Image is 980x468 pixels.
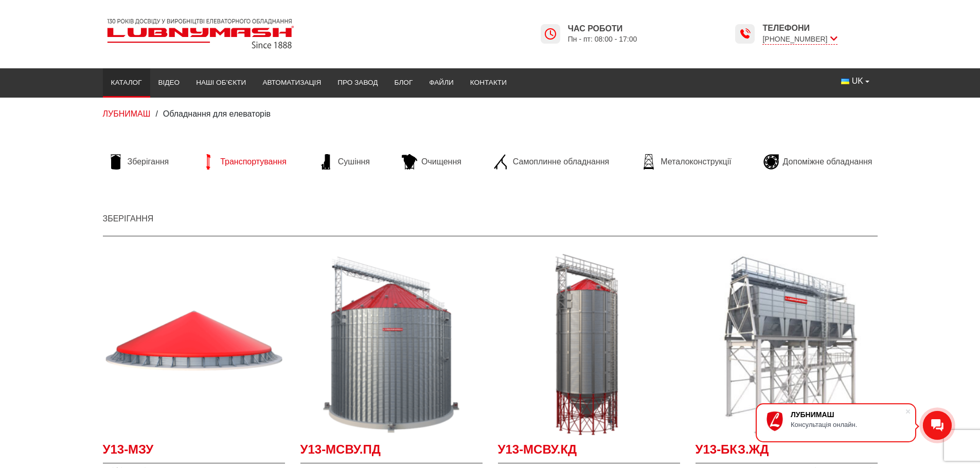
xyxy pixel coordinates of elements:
[568,23,637,34] span: Час роботи
[300,254,483,436] a: Детальніше У13-МСВУ.ПД
[220,156,287,167] span: Транспортування
[636,154,736,170] a: Металоконструкції
[155,109,157,118] span: /
[661,156,731,167] span: Металоконструкції
[103,14,298,53] img: Lubnymash
[188,71,254,94] a: Наші об’єкти
[568,34,637,44] span: Пн - пт: 08:00 - 17:00
[103,71,150,94] a: Каталог
[313,154,375,170] a: Сушіння
[783,156,872,167] span: Допоміжне обладнання
[758,154,878,170] a: Допоміжне обладнання
[841,79,849,84] img: Українська
[852,76,863,87] span: UK
[498,441,680,464] a: У13-МСВУ.КД
[696,254,878,436] a: Детальніше У13-БКЗ.ЖД
[544,28,557,40] img: Lubnymash time icon
[103,109,151,118] a: ЛУБНИМАШ
[762,23,837,34] span: Телефони
[386,71,421,94] a: Блог
[513,156,609,167] span: Самоплинне обладнання
[254,71,329,94] a: Автоматизація
[762,34,837,45] span: [PHONE_NUMBER]
[696,441,878,464] a: У13-БКЗ.ЖД
[103,441,285,464] a: У13-МЗУ
[150,71,188,94] a: Відео
[103,254,285,436] a: Детальніше У13-МЗУ
[300,441,483,464] a: У13-МСВУ.ПД
[195,154,292,170] a: Транспортування
[498,254,680,436] a: Детальніше У13-МСВУ.КД
[421,71,462,94] a: Файли
[739,28,751,40] img: Lubnymash time icon
[338,156,370,167] span: Сушіння
[103,214,154,223] a: Зберігання
[791,410,905,419] div: ЛУБНИМАШ
[103,154,174,170] a: Зберігання
[421,156,461,167] span: Очищення
[128,156,169,167] span: Зберігання
[488,154,614,170] a: Самоплинне обладнання
[329,71,386,94] a: Про завод
[163,109,271,118] span: Обладнання для елеваторів
[833,71,877,91] button: UK
[791,421,905,428] div: Консультація онлайн.
[397,154,467,170] a: Очищення
[462,71,515,94] a: Контакти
